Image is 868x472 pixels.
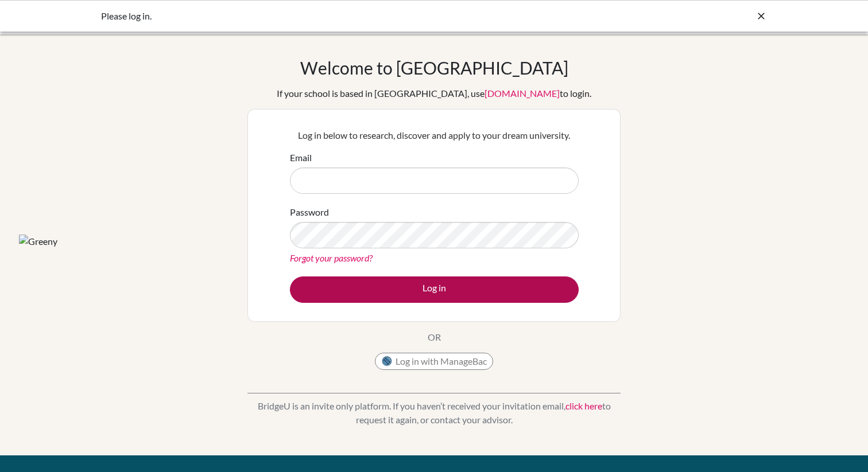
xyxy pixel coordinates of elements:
[290,128,579,142] p: Log in below to research, discover and apply to your dream university.
[375,353,493,370] button: Log in with ManageBac
[290,205,329,219] label: Password
[290,151,312,165] label: Email
[565,400,602,411] a: click here
[428,330,441,344] p: OR
[247,399,621,427] p: BridgeU is an invite only platform. If you haven’t received your invitation email, to request it ...
[300,57,568,78] h1: Welcome to [GEOGRAPHIC_DATA]
[101,9,595,23] div: Please log in.
[485,88,560,99] a: [DOMAIN_NAME]
[19,235,106,248] img: Greeny
[290,252,373,263] a: Forgot your password?
[290,276,579,303] button: Log in
[277,87,591,100] div: If your school is based in [GEOGRAPHIC_DATA], use to login.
